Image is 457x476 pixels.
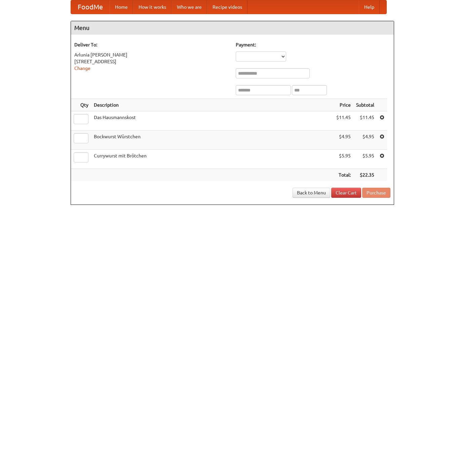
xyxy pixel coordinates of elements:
[353,111,377,131] td: $11.45
[293,188,330,198] a: Back to Menu
[74,66,90,71] a: Change
[353,99,377,111] th: Subtotal
[133,0,172,14] a: How it works
[334,111,353,131] td: $11.45
[74,41,229,48] h5: Deliver To:
[359,0,380,14] a: Help
[236,41,390,48] h5: Payment:
[362,188,390,198] button: Purchase
[74,51,229,58] div: Arlunia [PERSON_NAME]
[71,21,394,35] h4: Menu
[172,0,207,14] a: Who we are
[91,111,334,131] td: Das Hausmannskost
[207,0,247,14] a: Recipe videos
[71,99,91,111] th: Qty
[91,99,334,111] th: Description
[353,169,377,181] th: $22.35
[71,0,110,14] a: FoodMe
[110,0,133,14] a: Home
[334,169,353,181] th: Total:
[334,99,353,111] th: Price
[74,58,229,65] div: [STREET_ADDRESS]
[353,150,377,169] td: $5.95
[91,150,334,169] td: Currywurst mit Brötchen
[331,188,361,198] a: Clear Cart
[334,131,353,150] td: $4.95
[353,131,377,150] td: $4.95
[334,150,353,169] td: $5.95
[91,131,334,150] td: Bockwurst Würstchen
